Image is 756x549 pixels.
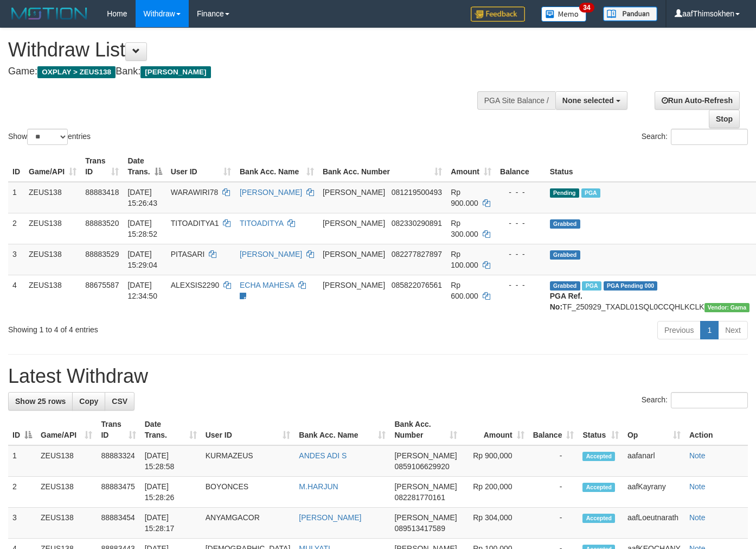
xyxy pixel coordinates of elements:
a: CSV [105,392,134,411]
td: 88883454 [97,508,140,539]
span: WARAWIRI78 [171,188,219,197]
th: Action [685,414,748,445]
span: [DATE] 15:26:43 [127,188,157,207]
span: [DATE] 15:29:04 [127,250,157,269]
th: Amount: activate to sort column ascending [462,414,529,445]
b: PGA Ref. No: [550,292,582,311]
td: aafLoeutnarath [623,508,685,539]
th: User ID: activate to sort column ascending [166,151,235,182]
span: 88883520 [85,219,119,228]
td: Rp 900,000 [462,445,529,477]
td: 3 [8,508,36,539]
span: [PERSON_NAME] [323,281,385,289]
th: Balance: activate to sort column ascending [529,414,579,445]
span: 88883529 [85,250,119,258]
a: [PERSON_NAME] [240,188,302,197]
th: Game/API: activate to sort column ascending [36,414,97,445]
span: [DATE] 12:34:50 [127,281,157,300]
a: Note [689,513,706,522]
a: Previous [657,321,701,339]
th: Game/API: activate to sort column ascending [24,151,81,182]
td: - [529,445,579,477]
a: ECHA MAHESA [240,281,294,289]
span: PITASARI [171,250,205,258]
td: ZEUS138 [24,213,81,244]
label: Search: [642,129,748,145]
h4: Game: Bank: [8,66,493,77]
span: [PERSON_NAME] [140,66,210,78]
span: Marked by aafanarl [581,188,600,198]
td: [DATE] 15:28:58 [140,445,201,477]
span: [PERSON_NAME] [394,513,457,522]
td: aafanarl [623,445,685,477]
div: PGA Site Balance / [477,91,555,110]
div: Showing 1 to 4 of 4 entries [8,320,307,335]
span: TITOADITYA1 [171,219,219,228]
th: Bank Acc. Name: activate to sort column ascending [235,151,318,182]
th: Date Trans.: activate to sort column ascending [140,414,201,445]
div: - - - [500,249,541,260]
a: Note [689,451,706,460]
td: aafKayrany [623,477,685,508]
th: User ID: activate to sort column ascending [201,414,295,445]
td: 4 [8,275,24,317]
td: 1 [8,445,36,477]
span: Accepted [582,514,615,523]
span: Rp 600.000 [451,281,478,300]
span: [PERSON_NAME] [394,482,457,491]
button: None selected [555,91,627,110]
th: Op: activate to sort column ascending [623,414,685,445]
span: Copy [79,397,98,406]
span: Grabbed [550,281,580,291]
span: 88675587 [85,281,119,289]
span: Copy 082277827897 to clipboard [392,250,442,258]
td: KURMAZEUS [201,445,295,477]
td: 2 [8,213,24,244]
span: Accepted [582,483,615,492]
span: [PERSON_NAME] [323,250,385,258]
td: - [529,508,579,539]
span: OXPLAY > ZEUS138 [37,66,116,78]
td: ZEUS138 [36,508,97,539]
span: Copy 089513417589 to clipboard [394,524,445,533]
span: ALEXSIS2290 [171,281,220,289]
a: 1 [700,321,719,339]
div: - - - [500,218,541,229]
span: None selected [562,96,614,105]
td: ZEUS138 [36,445,97,477]
a: Show 25 rows [8,392,73,411]
a: Stop [709,110,740,128]
th: Bank Acc. Number: activate to sort column ascending [318,151,446,182]
span: Copy 081219500493 to clipboard [392,188,442,197]
img: Feedback.jpg [471,7,525,22]
span: Pending [550,188,579,198]
a: TITOADITYA [240,219,283,228]
th: Balance [496,151,546,182]
h1: Latest Withdraw [8,365,748,387]
th: Date Trans.: activate to sort column descending [123,151,166,182]
label: Search: [642,392,748,408]
select: Showentries [27,129,68,145]
span: Marked by aafpengsreynich [582,281,601,291]
td: [DATE] 15:28:26 [140,477,201,508]
th: Trans ID: activate to sort column ascending [81,151,123,182]
th: ID: activate to sort column descending [8,414,36,445]
a: [PERSON_NAME] [240,250,302,258]
span: Copy 082330290891 to clipboard [392,219,442,228]
label: Show entries [8,129,91,145]
span: Rp 100.000 [451,250,478,269]
th: Bank Acc. Name: activate to sort column ascending [294,414,390,445]
span: 88883418 [85,188,119,197]
span: Vendor URL: https://trx31.1velocity.biz [704,303,750,312]
a: [PERSON_NAME] [299,513,361,522]
a: Next [718,321,748,339]
td: ZEUS138 [36,477,97,508]
td: Rp 200,000 [462,477,529,508]
td: TF_250929_TXADL01SQL0CCQHLKCLK [546,275,754,317]
span: Grabbed [550,219,580,229]
span: Grabbed [550,250,580,260]
span: [PERSON_NAME] [394,451,457,460]
span: Copy 085822076561 to clipboard [392,281,442,289]
td: [DATE] 15:28:17 [140,508,201,539]
th: ID [8,151,24,182]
